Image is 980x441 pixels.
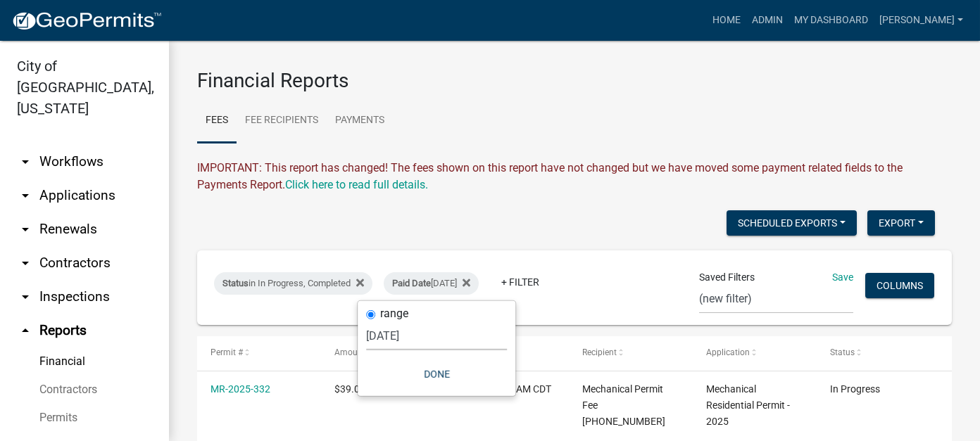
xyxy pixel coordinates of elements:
datatable-header-cell: Permit # [197,336,321,370]
a: Home [707,7,746,34]
button: Export [867,210,935,236]
button: Columns [865,273,934,298]
label: range [380,308,408,319]
i: arrow_drop_down [17,221,34,238]
span: In Progress [830,383,880,395]
a: Fee Recipients [237,98,327,143]
h3: Financial Reports [197,69,952,93]
i: arrow_drop_down [17,153,34,170]
span: Saved Filters [699,270,755,285]
div: IMPORTANT: This report has changed! The fees shown on this report have not changed but we have mo... [197,160,952,193]
datatable-header-cell: Application [693,336,817,370]
a: MR-2025-332 [211,383,270,395]
span: Amount [334,347,365,357]
datatable-header-cell: Recipient [569,336,693,370]
span: Permit # [211,347,243,357]
span: $39.00 [334,383,365,395]
span: Application [706,347,750,357]
span: Paid Date [392,278,431,288]
a: Fees [197,98,237,143]
span: Recipient [582,347,617,357]
wm-modal-confirm: Upcoming Changes to Daily Fees Report [285,178,428,191]
i: arrow_drop_down [17,255,34,271]
datatable-header-cell: Amount [321,336,445,370]
a: Save [832,271,853,283]
button: Scheduled Exports [727,210,857,236]
span: Mechanical Residential Permit - 2025 [706,383,790,427]
i: arrow_drop_down [17,288,34,305]
datatable-header-cell: Status [817,336,941,370]
i: arrow_drop_up [17,322,34,339]
button: Done [366,362,507,387]
a: Click here to read full details. [285,178,428,191]
i: arrow_drop_down [17,187,34,204]
a: My Dashboard [789,7,874,34]
a: + Filter [490,269,551,295]
div: in In Progress, Completed [214,272,372,295]
span: Status [222,278,249,288]
a: Payments [327,98,393,143]
a: [PERSON_NAME] [874,7,969,34]
span: Status [830,347,855,357]
a: Admin [746,7,789,34]
div: [DATE] [384,272,479,295]
span: Mechanical Permit Fee 101-1200-32212 [582,383,665,427]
